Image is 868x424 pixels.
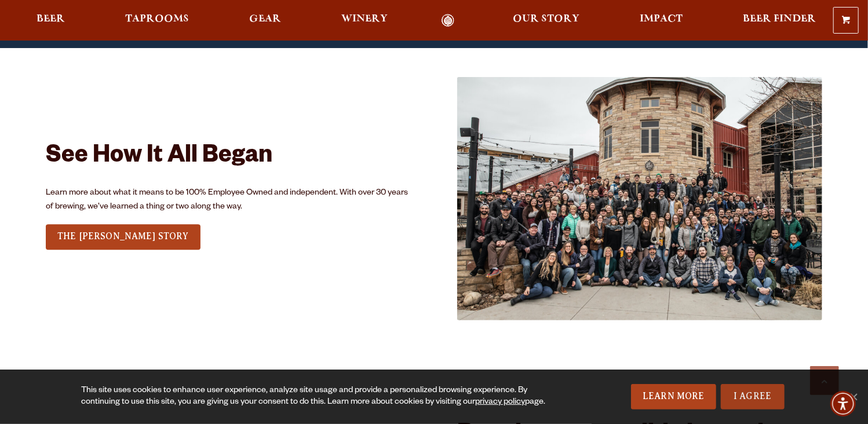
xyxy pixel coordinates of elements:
[830,391,856,416] div: Accessibility Menu
[633,14,691,27] a: Impact
[334,14,395,27] a: Winery
[506,14,588,27] a: Our Story
[631,384,716,410] a: Learn More
[46,222,200,251] div: See Our Full LineUp
[341,14,388,24] span: Winery
[810,366,839,395] a: Scroll to top
[81,385,567,408] div: This site uses cookies to enhance user experience, analyze site usage and provide a personalized ...
[46,187,411,214] p: Learn more about what it means to be 100% Employee Owned and independent. With over 30 years of b...
[457,77,822,320] img: 2020FamPhoto
[249,14,281,24] span: Gear
[46,144,411,171] h2: See How It All Began
[242,14,289,27] a: Gear
[426,14,470,27] a: Odell Home
[743,14,816,24] span: Beer Finder
[475,398,525,407] a: privacy policy
[640,14,683,24] span: Impact
[57,231,189,242] span: THE [PERSON_NAME] STORY
[721,384,785,410] a: I Agree
[736,14,824,27] a: Beer Finder
[513,14,580,24] span: Our Story
[125,14,189,24] span: Taprooms
[46,224,200,250] a: THE [PERSON_NAME] STORY
[29,14,72,27] a: Beer
[37,14,65,24] span: Beer
[118,14,196,27] a: Taprooms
